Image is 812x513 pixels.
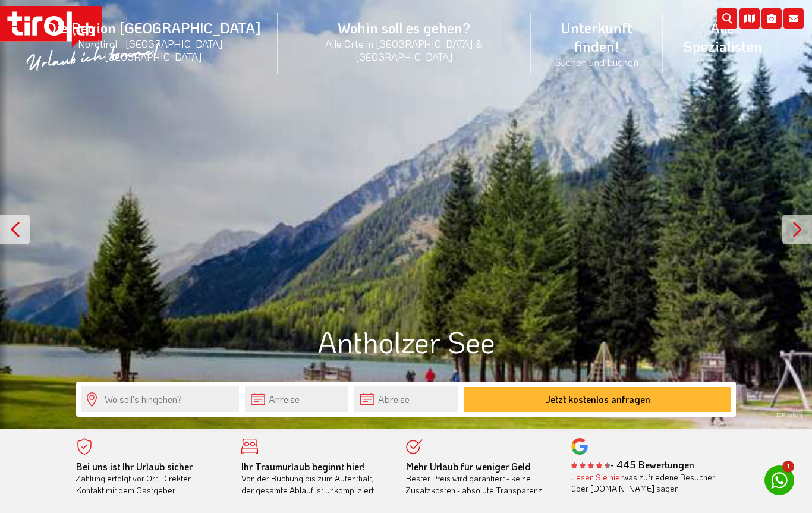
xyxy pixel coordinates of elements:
i: Kontakt [783,8,804,29]
b: - 445 Bewertungen [571,458,694,471]
input: Abreise [354,386,458,412]
b: Mehr Urlaub für weniger Geld [406,460,531,473]
a: Wohin soll es gehen?Alle Orte in [GEOGRAPHIC_DATA] & [GEOGRAPHIC_DATA] [278,5,531,76]
small: Suchen und buchen [545,55,649,68]
div: Zahlung erfolgt vor Ort. Direkter Kontakt mit dem Gastgeber [76,461,224,496]
a: 1 [764,465,794,495]
input: Wo soll's hingehen? [81,386,239,412]
b: Ihr Traumurlaub beginnt hier! [241,460,365,473]
i: Fotogalerie [761,8,782,29]
a: Alle Spezialisten [663,5,782,68]
a: Die Region [GEOGRAPHIC_DATA]Nordtirol - [GEOGRAPHIC_DATA] - [GEOGRAPHIC_DATA] [30,5,278,76]
small: Alle Orte in [GEOGRAPHIC_DATA] & [GEOGRAPHIC_DATA] [292,37,517,63]
a: Unterkunft finden!Suchen und buchen [531,5,663,81]
input: Anreise [245,386,348,412]
span: 1 [782,461,794,473]
a: Lesen Sie hier [571,471,623,483]
b: Bei uns ist Ihr Urlaub sicher [76,460,193,473]
div: Von der Buchung bis zum Aufenthalt, der gesamte Ablauf ist unkompliziert [241,461,389,496]
div: was zufriedene Besucher über [DOMAIN_NAME] sagen [571,471,719,495]
div: Bester Preis wird garantiert - keine Zusatzkosten - absolute Transparenz [406,461,553,496]
h1: Antholzer See [76,325,736,358]
i: Karte öffnen [739,8,760,29]
small: Nordtirol - [GEOGRAPHIC_DATA] - [GEOGRAPHIC_DATA] [44,37,263,63]
button: Jetzt kostenlos anfragen [464,387,731,412]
